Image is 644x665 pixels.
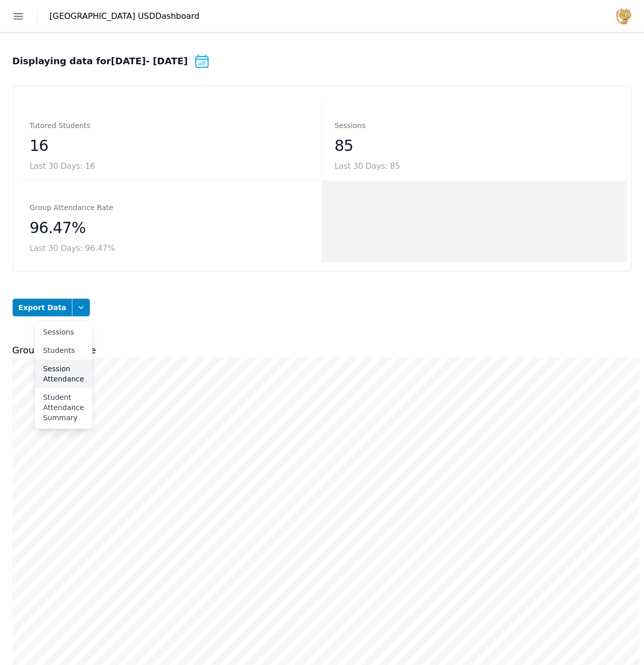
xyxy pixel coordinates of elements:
dd: 96.47% [30,218,310,238]
dt: Tutored Students [30,119,90,132]
dd: 16 [30,136,310,156]
div: Displaying data for [DATE] - [DATE] [12,53,210,69]
img: avatar [615,8,632,24]
dd: 85 [334,136,614,156]
dt: Group Attendance Rate [30,201,113,214]
div: Last 30 Days: 85 [334,160,614,172]
button: Export Data [12,298,72,317]
button: Students [35,341,92,360]
div: Last 30 Days: 16 [30,160,310,172]
button: Sessions [35,323,92,341]
div: Last 30 Days: 96.47% [30,242,310,254]
button: Session Attendance [35,360,92,388]
h2: Group Attendance [12,343,632,357]
button: Student Attendance Summary [35,388,92,427]
dt: Sessions [334,119,366,132]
